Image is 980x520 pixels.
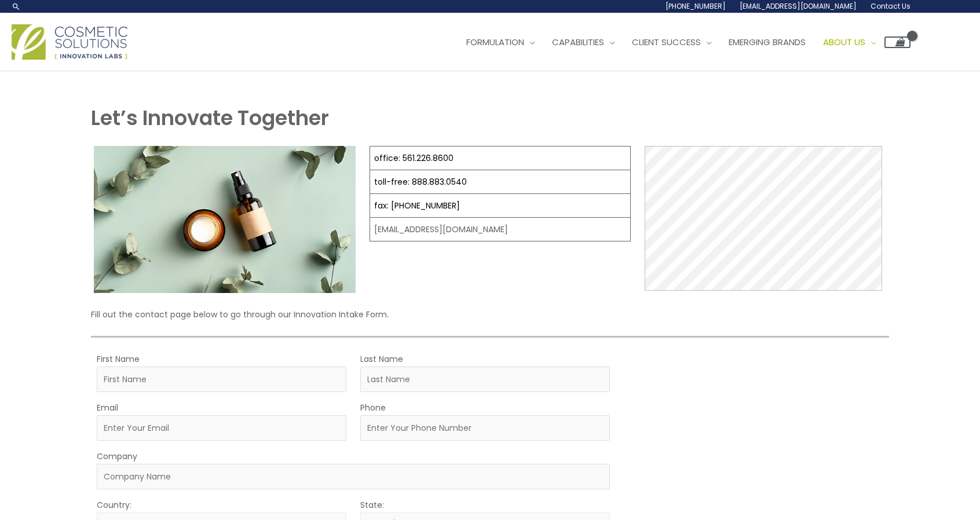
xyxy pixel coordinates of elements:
[729,36,806,48] span: Emerging Brands
[871,1,910,11] span: Contact Us
[360,367,610,392] input: Last Name
[374,176,467,188] a: toll-free: 888.883.0540
[823,36,865,48] span: About Us
[665,1,726,11] span: [PHONE_NUMBER]
[884,36,910,48] a: View Shopping Cart, empty
[360,415,610,441] input: Enter Your Phone Number
[97,449,137,464] label: Company
[543,25,623,60] a: Capabilities
[720,25,814,60] a: Emerging Brands
[97,367,346,392] input: First Name
[12,24,127,60] img: Cosmetic Solutions Logo
[91,307,888,322] p: Fill out the contact page below to go through our Innovation Intake Form.
[552,36,604,48] span: Capabilities
[360,351,403,367] label: Last Name
[623,25,720,60] a: Client Success
[374,200,460,211] a: fax: [PHONE_NUMBER]
[97,497,131,512] label: Country:
[374,152,454,164] a: office: 561.226.8600
[97,351,140,367] label: First Name
[632,36,701,48] span: Client Success
[360,400,386,415] label: Phone
[458,25,543,60] a: Formulation
[740,1,857,11] span: [EMAIL_ADDRESS][DOMAIN_NAME]
[449,25,910,60] nav: Site Navigation
[360,497,384,512] label: State:
[97,464,610,489] input: Company Name
[466,36,524,48] span: Formulation
[97,400,118,415] label: Email
[97,415,346,441] input: Enter Your Email
[814,25,884,60] a: About Us
[12,2,21,11] a: Search icon link
[370,218,630,241] td: [EMAIL_ADDRESS][DOMAIN_NAME]
[94,146,355,293] img: Contact page image for private label skincare manufacturer Cosmetic solutions shows a skin care b...
[91,104,329,132] strong: Let’s Innovate Together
